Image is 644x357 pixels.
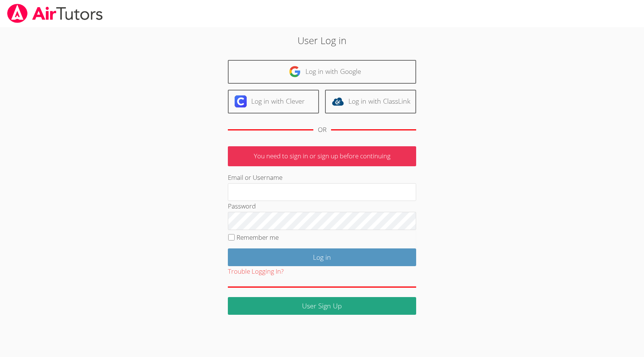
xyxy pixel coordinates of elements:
img: airtutors_banner-c4298cdbf04f3fff15de1276eac7730deb9818008684d7c2e4769d2f7ddbe033.png [6,4,104,23]
img: classlink-logo-d6bb404cc1216ec64c9a2012d9dc4662098be43eaf13dc465df04b49fa7ab582.svg [332,95,344,107]
a: Log in with Google [228,60,416,84]
img: google-logo-50288ca7cdecda66e5e0955fdab243c47b7ad437acaf1139b6f446037453330a.svg [289,66,301,78]
button: Trouble Logging In? [228,266,284,277]
label: Password [228,202,256,210]
label: Remember me [237,233,279,242]
p: You need to sign in or sign up before continuing [228,146,416,166]
a: User Sign Up [228,297,416,315]
input: Log in [228,248,416,266]
a: Log in with Clever [228,90,319,113]
label: Email or Username [228,173,282,182]
img: clever-logo-6eab21bc6e7a338710f1a6ff85c0baf02591cd810cc4098c63d3a4b26e2feb20.svg [235,95,247,107]
h2: User Log in [148,33,496,47]
a: Log in with ClassLink [325,90,416,113]
div: OR [318,124,327,135]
